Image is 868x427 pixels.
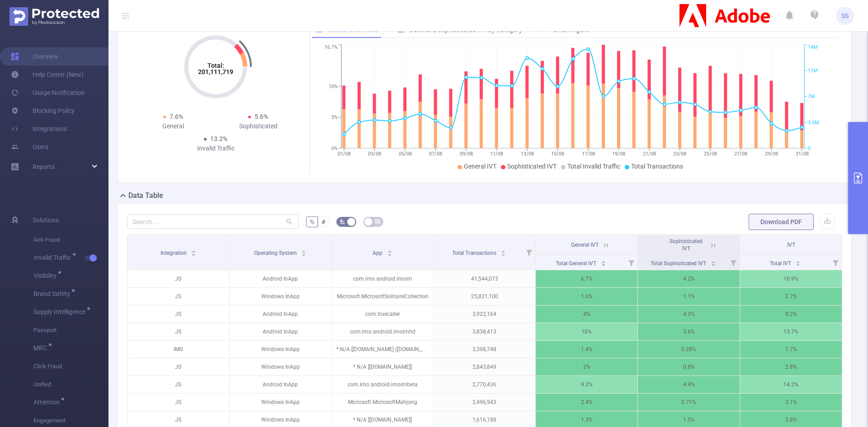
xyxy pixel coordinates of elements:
p: Android InApp [230,305,331,323]
tspan: Total: [208,62,224,69]
p: 2% [536,358,637,375]
tspan: 7M [808,94,815,100]
i: icon: caret-down [796,263,801,265]
span: 7.6% [170,113,183,120]
p: 4% [536,305,637,323]
p: 41,544,073 [434,270,536,287]
span: Total Transactions [452,250,498,256]
span: Visibility [33,272,60,279]
p: com.imo.android.imoimhd [332,323,434,340]
p: Android InApp [230,270,331,287]
p: JS [127,358,229,375]
tspan: 5% [331,115,338,121]
p: 1.6% [536,288,637,305]
tspan: 07/08 [429,151,442,157]
tspan: 17/08 [581,151,594,157]
tspan: 11/08 [490,151,503,157]
p: 4.2% [638,270,740,287]
tspan: 14M [808,45,818,51]
tspan: 11M [808,68,818,74]
tspan: 0 [808,145,811,151]
p: Windows InApp [230,394,331,411]
p: com.truecaller [332,305,434,323]
p: Microsoft.MicrosoftSolitaireCollection [332,288,434,305]
button: Download PDF [749,214,814,230]
img: Protected Media [9,7,99,26]
p: * N/A [[DOMAIN_NAME]] [332,358,434,375]
p: * N/A [[DOMAIN_NAME] ([DOMAIN_NAME])] [332,341,434,358]
i: icon: bg-colors [340,219,345,224]
tspan: 21/08 [642,151,656,157]
div: Sort [711,259,716,265]
tspan: 0% [331,145,338,151]
a: Users [11,138,48,156]
span: SS [841,7,849,25]
tspan: 09/08 [459,151,472,157]
tspan: 19/08 [612,151,625,157]
div: Sort [601,259,606,265]
p: com.imo.android.imoim [332,270,434,287]
span: Total IVT [770,260,793,267]
p: 25,821,100 [434,288,536,305]
p: 9.3% [536,376,637,393]
tspan: 05/08 [398,151,411,157]
tspan: 01/08 [337,151,350,157]
h2: Data Table [128,190,163,201]
p: Android InApp [230,323,331,340]
p: 14.2% [740,376,842,393]
span: Brand Safety [33,291,73,297]
span: 5.6% [255,113,268,120]
span: # [321,218,325,225]
span: Passport [33,321,108,339]
tspan: 13/08 [520,151,533,157]
a: Integrations [11,120,67,138]
p: 1.1% [638,288,740,305]
span: Unified [33,375,108,394]
span: Sophisticated IVT [507,163,557,170]
div: Sort [191,249,196,254]
a: Help Center (New) [11,66,84,84]
i: Filter menu [625,255,637,270]
div: Sophisticated [216,122,301,131]
i: Filter menu [829,255,842,270]
p: JS [127,270,229,287]
p: Windows InApp [230,288,331,305]
p: IMG [127,341,229,358]
p: 3.6% [638,323,740,340]
p: 3,922,164 [434,305,536,323]
p: JS [127,394,229,411]
p: 10% [536,323,637,340]
div: Sort [500,249,506,254]
span: App [373,250,384,256]
p: 0.71% [638,394,740,411]
span: Anti-Fraud [33,231,108,249]
i: Filter menu [523,235,535,270]
i: icon: caret-up [302,249,307,252]
tspan: 15/08 [551,151,564,157]
span: Integration [160,250,188,256]
tspan: 29/08 [764,151,778,157]
i: icon: caret-down [387,253,392,255]
a: Overview [11,47,58,66]
p: JS [127,376,229,393]
span: Total Invalid Traffic [567,163,620,170]
p: 3,398,748 [434,341,536,358]
span: General IVT [571,242,599,248]
a: Reports [33,158,55,176]
div: Sort [795,259,801,265]
span: Invalid Traffic [33,254,74,261]
p: 2.8% [740,358,842,375]
div: Invalid Traffic [173,144,258,153]
p: 0.8% [638,358,740,375]
tspan: 25/08 [703,151,717,157]
span: Click Fraud [33,357,108,375]
p: JS [127,305,229,323]
p: 2,770,436 [434,376,536,393]
p: 3.1% [740,394,842,411]
span: Total General IVT [556,260,598,267]
p: 2.4% [536,394,637,411]
p: 4.3% [638,305,740,323]
tspan: 16.7% [325,45,338,51]
div: Sort [301,249,307,254]
i: icon: table [375,219,380,224]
